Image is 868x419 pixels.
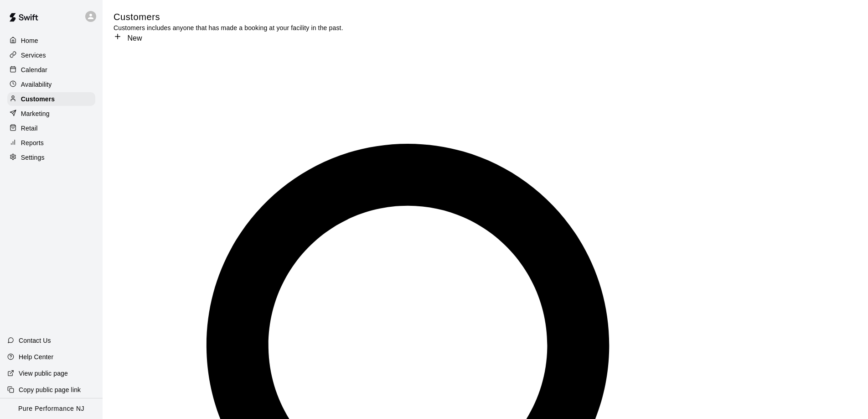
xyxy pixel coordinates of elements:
[19,385,81,394] p: Copy public page link
[21,80,52,89] p: Availability
[19,352,53,361] p: Help Center
[7,48,95,62] a: Services
[7,121,95,135] a: Retail
[21,138,44,147] p: Reports
[18,404,84,414] p: Pure Performance NJ
[114,11,857,23] h5: Customers
[21,94,55,104] p: Customers
[19,369,68,378] p: View public page
[7,63,95,77] a: Calendar
[21,36,38,45] p: Home
[7,136,95,150] a: Reports
[21,51,46,60] p: Services
[7,34,95,47] a: Home
[114,23,857,32] p: Customers includes anyone that has made a booking at your facility in the past.
[21,109,50,118] p: Marketing
[21,124,38,133] p: Retail
[7,151,95,164] a: Settings
[21,65,47,74] p: Calendar
[7,92,95,106] a: Customers
[114,34,142,42] a: New
[7,107,95,120] a: Marketing
[7,78,95,91] a: Availability
[21,153,45,162] p: Settings
[19,336,51,345] p: Contact Us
